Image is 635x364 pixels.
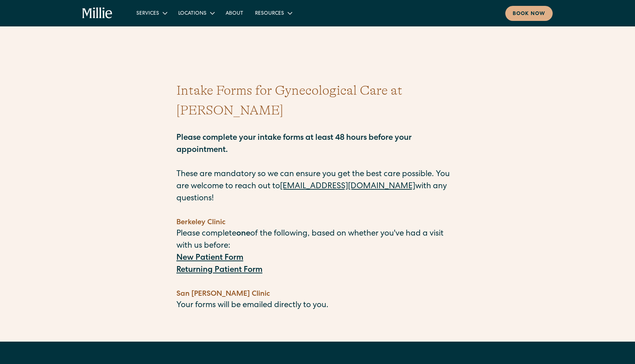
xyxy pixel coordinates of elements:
h1: Intake Forms for Gynecological Care at [PERSON_NAME] [176,81,459,120]
p: These are mandatory so we can ensure you get the best care possible. You are welcome to reach out... [176,120,459,205]
div: Locations [172,7,220,19]
div: Services [136,10,159,18]
strong: Please complete your intake forms at least 48 hours before your appointment. [176,134,412,154]
a: Returning Patient Form [176,266,262,274]
p: ‍ [176,277,459,289]
a: [EMAIL_ADDRESS][DOMAIN_NAME] [280,183,415,191]
strong: San [PERSON_NAME] Clinic [176,291,270,298]
a: home [82,7,113,19]
a: Book now [505,6,553,21]
p: Please complete of the following, based on whether you've had a visit with us before: [176,228,459,252]
div: Services [130,7,172,19]
strong: Berkeley Clinic [176,219,225,226]
strong: one [236,230,250,238]
div: Resources [249,7,297,19]
div: Book now [513,10,545,18]
div: Resources [255,10,284,18]
p: ‍ [176,312,459,324]
a: New Patient Form [176,254,243,262]
p: Your forms will be emailed directly to you. [176,300,459,312]
p: ‍ [176,205,459,217]
div: Locations [178,10,207,18]
a: About [220,7,249,19]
